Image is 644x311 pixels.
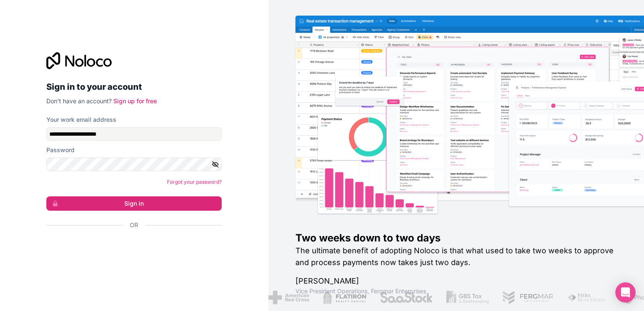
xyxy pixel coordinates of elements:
h2: Sign in to your account [46,79,222,94]
img: /assets/flatiron-C8eUkumj.png [323,291,367,304]
button: Sign in [46,196,222,211]
span: Don't have an account? [46,97,112,105]
label: Password [46,146,75,154]
input: Email address [46,127,222,141]
div: Open Intercom Messenger [615,282,636,303]
a: Forgot your password? [167,179,222,185]
img: /assets/fergmar-CudnrXN5.png [502,291,554,304]
h1: [PERSON_NAME] [295,275,617,287]
h1: Vice President Operations , Fergmar Enterprises [295,287,617,295]
iframe: Sign in with Google Button [42,239,219,257]
img: /assets/fiera-fwj2N5v4.png [567,291,607,304]
input: Password [46,158,222,171]
img: /assets/saastock-C6Zbiodz.png [380,291,433,304]
h2: The ultimate benefit of adopting Noloco is that what used to take two weeks to approve and proces... [295,245,617,268]
a: Sign up for free [113,97,157,105]
img: /assets/gbstax-C-GtDUiK.png [446,291,489,304]
img: /assets/american-red-cross-BAupjrZR.png [268,291,309,304]
h1: Two weeks down to two days [295,231,617,245]
label: Your work email address [46,115,116,124]
span: Or [130,221,138,229]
